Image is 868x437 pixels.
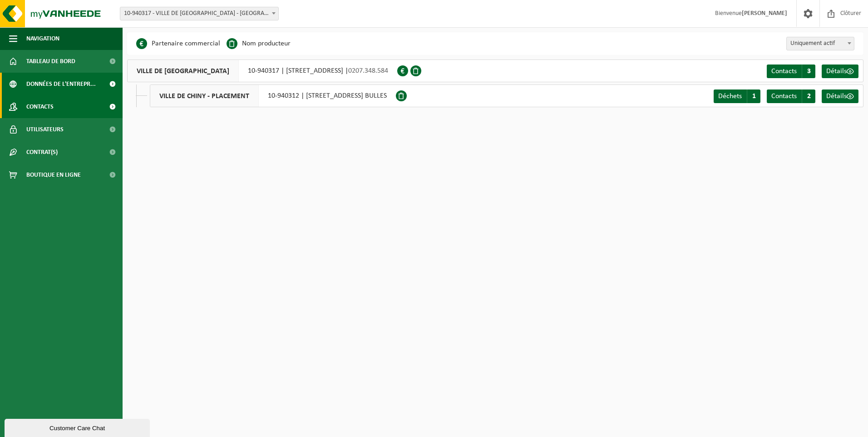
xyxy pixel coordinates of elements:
a: Détails [822,65,858,78]
span: Détails [826,68,847,75]
a: Détails [822,89,858,103]
div: 10-940317 | [STREET_ADDRESS] | [127,60,397,82]
span: 1 [747,89,760,103]
span: Uniquement actif [787,37,854,50]
span: 2 [802,89,815,103]
span: Contacts [26,95,54,118]
span: VILLE DE [GEOGRAPHIC_DATA] [128,60,239,82]
span: Contrat(s) [26,141,58,164]
span: Tableau de bord [26,50,75,73]
a: Déchets 1 [714,89,760,103]
span: Détails [826,93,847,100]
strong: [PERSON_NAME] [742,10,787,17]
span: 10-940317 - VILLE DE CHINY - JAMOIGNE [120,7,278,20]
span: Boutique en ligne [26,164,81,186]
span: Contacts [771,93,797,100]
li: Nom producteur [227,37,291,50]
a: Contacts 3 [767,65,815,78]
span: Déchets [718,93,742,100]
span: Utilisateurs [26,118,64,141]
span: Données de l'entrepr... [26,73,96,95]
li: Partenaire commercial [136,37,220,50]
span: Uniquement actif [786,37,854,50]
span: Navigation [26,27,59,50]
span: 10-940317 - VILLE DE CHINY - JAMOIGNE [120,7,279,20]
div: 10-940312 | [STREET_ADDRESS] BULLES [150,84,396,107]
span: 3 [802,65,815,78]
span: Contacts [771,68,797,75]
span: VILLE DE CHINY - PLACEMENT [150,85,259,107]
span: 0207.348.584 [348,67,388,74]
iframe: chat widget [5,417,152,437]
a: Contacts 2 [767,89,815,103]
